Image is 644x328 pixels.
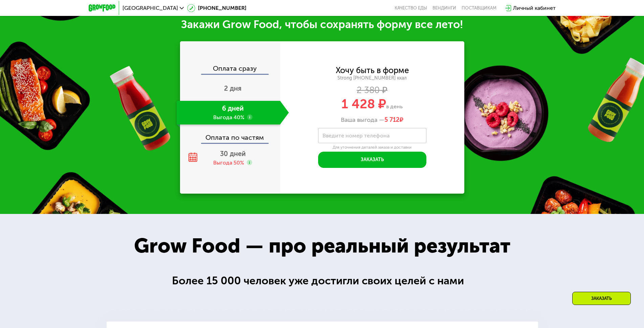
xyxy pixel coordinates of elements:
div: Оплата сразу [181,65,280,74]
div: Выгода 50% [213,159,244,167]
span: в день [386,103,403,110]
div: Ваша выгода — [280,116,464,124]
a: Вендинги [432,5,456,11]
div: поставщикам [462,5,496,11]
div: Strong [PHONE_NUMBER] ккал [280,75,464,81]
div: 2 380 ₽ [280,87,464,94]
div: Более 15 000 человек уже достигли своих целей с нами [172,272,472,289]
a: Качество еды [395,5,427,11]
div: Заказать [572,292,631,305]
span: ₽ [384,116,403,124]
a: [PHONE_NUMBER] [187,4,246,12]
span: 2 дня [224,84,242,92]
span: [GEOGRAPHIC_DATA] [123,5,178,11]
div: Для уточнения деталей заказа и доставки [318,145,426,150]
div: Grow Food — про реальный результат [119,231,525,261]
div: Оплата по частям [181,127,280,143]
label: Введите номер телефона [323,134,390,137]
span: 1 428 ₽ [341,96,386,112]
button: Заказать [318,152,426,168]
div: Личный кабинет [513,4,556,12]
div: Хочу быть в форме [336,67,409,74]
span: 5 712 [384,116,400,124]
span: 30 дней [220,150,246,158]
